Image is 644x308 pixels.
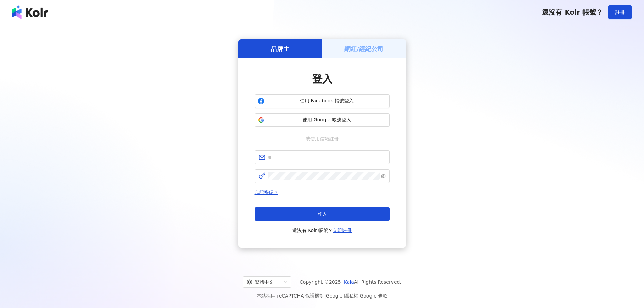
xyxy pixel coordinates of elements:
[326,293,358,299] a: Google 隱私權
[255,207,390,221] button: 登入
[333,228,352,233] a: 立即註冊
[615,9,625,15] span: 註冊
[267,117,387,123] span: 使用 Google 帳號登入
[360,293,387,299] a: Google 條款
[312,73,332,85] span: 登入
[317,211,327,217] span: 登入
[342,279,354,285] a: iKala
[300,278,401,286] span: Copyright © 2025 All Rights Reserved.
[344,45,383,53] h5: 網紅/經紀公司
[324,293,326,299] span: |
[12,5,48,19] img: logo
[255,113,390,127] button: 使用 Google 帳號登入
[255,94,390,108] button: 使用 Facebook 帳號登入
[542,8,603,16] span: 還沒有 Kolr 帳號？
[271,45,289,53] h5: 品牌主
[247,277,281,287] div: 繁體中文
[608,5,632,19] button: 註冊
[292,226,352,234] span: 還沒有 Kolr 帳號？
[381,174,386,179] span: eye-invisible
[255,190,278,195] a: 忘記密碼？
[358,293,360,299] span: |
[257,292,387,300] span: 本站採用 reCAPTCHA 保護機制
[267,98,387,104] span: 使用 Facebook 帳號登入
[301,135,343,142] span: 或使用信箱註冊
